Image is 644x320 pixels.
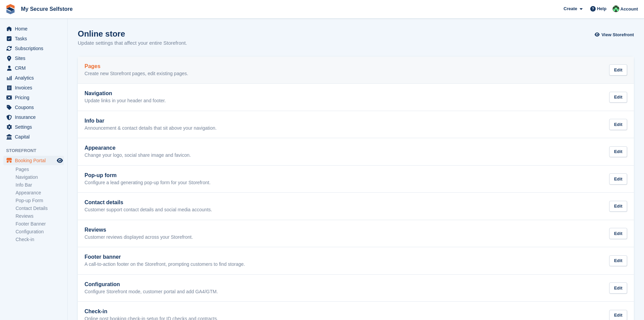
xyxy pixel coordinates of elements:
h2: Contact details [85,199,212,206]
span: Sites [15,54,55,63]
a: Pages Create new Storefront pages, edit existing pages. Edit [78,57,634,84]
span: Account [620,6,638,13]
span: Storefront [6,147,67,154]
span: Help [597,5,606,12]
a: Navigation Update links in your header and footer. Edit [78,84,634,111]
span: Create [564,5,577,12]
a: menu [3,103,64,112]
span: Capital [15,132,55,142]
a: menu [3,24,64,34]
a: menu [3,122,64,132]
a: Preview store [56,156,64,165]
a: Contact Details [16,205,64,212]
p: Update settings that affect your entire Storefront. [78,39,187,47]
a: View Storefront [596,29,634,40]
h1: Online store [78,29,187,38]
div: Edit [609,173,627,185]
p: Configure Storefront mode, customer portal and add GA4/GTM. [85,289,218,295]
p: Create new Storefront pages, edit existing pages. [85,71,188,77]
div: Edit [609,228,627,239]
span: Tasks [15,34,55,43]
h2: Appearance [85,145,191,151]
p: Announcement & contact details that sit above your navigation. [85,125,217,131]
a: Configuration [16,229,64,235]
a: Check-in [16,236,64,243]
a: Info bar Announcement & contact details that sit above your navigation. Edit [78,111,634,138]
a: menu [3,93,64,102]
img: stora-icon-8386f47178a22dfd0bd8f6a31ec36ba5ce8667c1dd55bd0f319d3a0aa187defe.svg [5,4,16,14]
a: Footer Banner [16,221,64,227]
a: Pop-up Form [16,197,64,204]
a: Pop-up form Configure a lead generating pop-up form for your Storefront. Edit [78,166,634,193]
a: menu [3,112,64,122]
h2: Footer banner [85,254,245,260]
a: menu [3,44,64,53]
p: Change your logo, social share image and favicon. [85,152,191,158]
h2: Configuration [85,281,218,287]
div: Edit [609,255,627,266]
h2: Navigation [85,90,166,97]
p: A call-to-action footer on the Storefront, prompting customers to find storage. [85,261,245,268]
span: Home [15,24,55,34]
a: Pages [16,166,64,173]
a: Footer banner A call-to-action footer on the Storefront, prompting customers to find storage. Edit [78,247,634,274]
span: CRM [15,63,55,73]
a: menu [3,54,64,63]
img: Greg Allsopp [613,5,619,12]
h2: Reviews [85,227,193,233]
a: menu [3,132,64,142]
a: My Secure Selfstore [18,3,75,15]
span: Subscriptions [15,44,55,53]
p: Configure a lead generating pop-up form for your Storefront. [85,180,211,186]
h2: Info bar [85,118,217,124]
p: Update links in your header and footer. [85,98,166,104]
a: Configuration Configure Storefront mode, customer portal and add GA4/GTM. Edit [78,275,634,302]
a: menu [3,34,64,43]
span: View Storefront [601,31,634,38]
a: menu [3,156,64,165]
span: Pricing [15,93,55,102]
a: menu [3,73,64,83]
a: menu [3,83,64,92]
a: Reviews [16,213,64,219]
span: Insurance [15,112,55,122]
span: Coupons [15,103,55,112]
a: Appearance Change your logo, social share image and favicon. Edit [78,138,634,165]
p: Customer support contact details and social media accounts. [85,207,212,213]
a: Navigation [16,174,64,180]
h2: Pop-up form [85,172,211,178]
a: menu [3,63,64,73]
div: Edit [609,92,627,103]
div: Edit [609,119,627,130]
span: Analytics [15,73,55,83]
div: Edit [609,64,627,76]
div: Edit [609,146,627,157]
a: Appearance [16,190,64,196]
a: Info Bar [16,182,64,188]
span: Booking Portal [15,156,55,165]
h2: Check-in [85,308,218,315]
span: Invoices [15,83,55,92]
a: Contact details Customer support contact details and social media accounts. Edit [78,193,634,220]
span: Settings [15,122,55,132]
a: Reviews Customer reviews displayed across your Storefront. Edit [78,220,634,247]
div: Edit [609,282,627,294]
div: Edit [609,201,627,212]
h2: Pages [85,63,188,69]
p: Customer reviews displayed across your Storefront. [85,234,193,240]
